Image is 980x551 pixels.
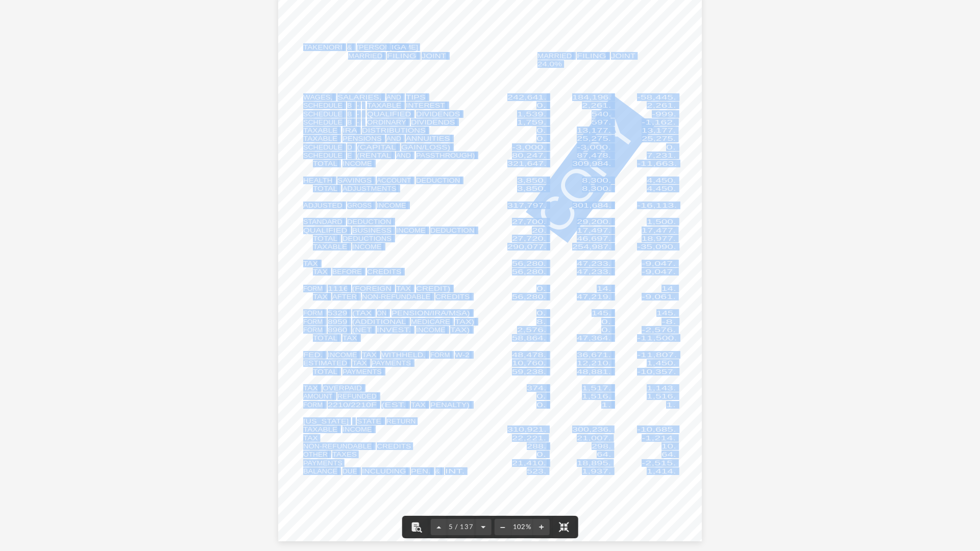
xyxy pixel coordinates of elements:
span: PENSION/IRA/MSA) [391,310,470,316]
span: TOTAL [313,185,337,192]
span: SCHEDULE [303,152,342,159]
span: COPY [528,107,645,241]
span: 0. [536,285,546,292]
span: 13,177. [642,127,676,134]
span: E [347,152,352,159]
span: WITHHELD, [381,352,425,358]
span: 8,300. [582,185,611,192]
span: INCOME [416,327,446,333]
span: D [347,144,352,151]
span: ADJUSTED [303,202,342,209]
span: 0. [666,144,676,151]
span: 1116 [328,285,349,292]
span: 10,760. [512,360,546,366]
span: CREDITS [367,268,401,275]
span: 317,797. [507,202,547,209]
span: 47,233. [577,268,611,275]
span: 14. [597,285,611,292]
span: DEDUCTION [430,227,474,234]
span: 12,210. [577,360,611,366]
span: QUALIFIED [303,227,347,234]
span: IRA [342,127,357,134]
span: TOTAL [313,335,337,341]
span: ON [377,310,386,316]
span: AND [386,135,401,142]
span: 0. [601,318,611,325]
span: INCOME [377,202,406,209]
div: Preview [170,107,938,397]
span: 47,219. [577,293,611,300]
span: -2,576. [642,327,676,333]
span: AFTER [332,293,357,300]
span: 374. [527,385,546,391]
span: 0. [536,393,546,399]
span: GAIN/LOSS) [401,144,450,151]
span: CREDITS [435,293,470,300]
span: FORM [303,327,323,333]
span: -11,807. [637,352,677,358]
span: PASSTHROUGH) [416,152,475,159]
span: 7,231. [647,152,676,159]
span: INVEST. [377,327,411,333]
span: 8959 [328,318,347,325]
span: 0. [536,135,546,142]
span: TAX [342,335,357,341]
span: ESTIMATED [303,360,347,366]
span: 3,850. [517,185,547,192]
span: 13,177. [577,127,611,134]
span: -16,113. [637,202,677,209]
span: TAX [396,285,411,292]
span: -3,000. [512,144,546,151]
span: -10,357. [637,368,676,375]
span: 8,300. [582,177,611,184]
span: -9,047. [642,268,676,275]
span: TAX [303,385,318,391]
span: REVIEW [412,224,558,398]
span: TAX [362,352,377,358]
span: 321,647. [507,160,547,167]
span: -11,663. [637,160,677,167]
span: TAXABLE [303,135,337,142]
span: ADJUSTMENTS [342,185,397,192]
span: -9,047. [642,260,676,267]
span: (ADDITIONAL [352,318,406,325]
span: -35,090. [637,243,676,250]
span: CREDIT) [416,285,450,292]
span: 4,450. [647,185,676,192]
span: BEFORE [332,268,362,275]
span: 1,500. [647,218,676,225]
span: 290,077. [507,243,547,250]
span: -8. [661,318,676,325]
span: INCOME [352,243,382,250]
span: STANDARD [303,218,342,225]
span: 1,143. [647,385,676,391]
span: GROSS [347,202,372,209]
span: ACCOUNT [377,177,411,184]
span: 14. [661,285,676,292]
span: FORM [303,285,323,292]
span: NON-REFUNDABLE [362,293,430,300]
span: 48,881. [577,368,611,375]
span: TAX) [450,327,470,333]
span: DEDUCTIONS [342,235,391,242]
span: 56,280. [512,268,546,275]
span: W-2 [455,352,470,358]
span: 80,247. [512,152,546,159]
span: REFUNDED [337,393,377,399]
span: 254,987. [572,243,611,250]
span: MEDICARE [411,318,450,325]
span: TAX) [455,318,474,325]
span: 27,700. [512,218,546,225]
span: 18,977. [642,235,676,242]
span: 5329 [328,310,347,316]
span: INCOME [396,227,426,234]
span: TAX [313,268,328,275]
span: 56,280. [512,293,546,300]
span: TAX [352,360,367,366]
span: 0. [536,127,546,134]
span: (RENTAL [357,152,391,159]
span: TAX [303,260,318,267]
span: DISTRIBUTIONS [362,127,426,134]
span: TOTAL [313,160,337,167]
span: TAXABLE [303,127,337,134]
